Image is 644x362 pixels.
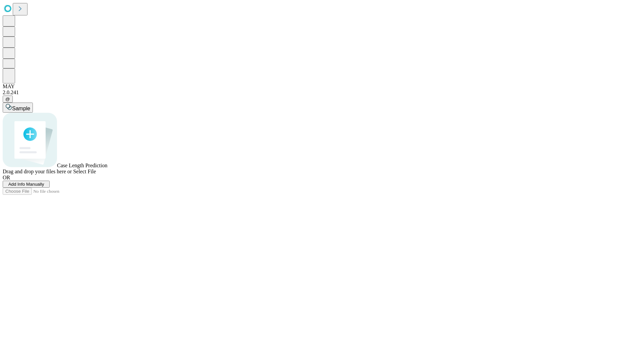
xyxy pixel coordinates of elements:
div: MAY [3,83,641,89]
div: 2.0.241 [3,89,641,96]
span: OR [3,175,10,180]
span: Case Length Prediction [57,163,107,168]
button: Sample [3,103,33,113]
button: @ [3,96,13,103]
span: Sample [12,106,30,111]
span: Add Info Manually [8,182,44,187]
span: Select File [73,169,96,174]
span: @ [5,97,10,102]
button: Add Info Manually [3,181,50,188]
span: Drag and drop your files here or [3,169,72,174]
